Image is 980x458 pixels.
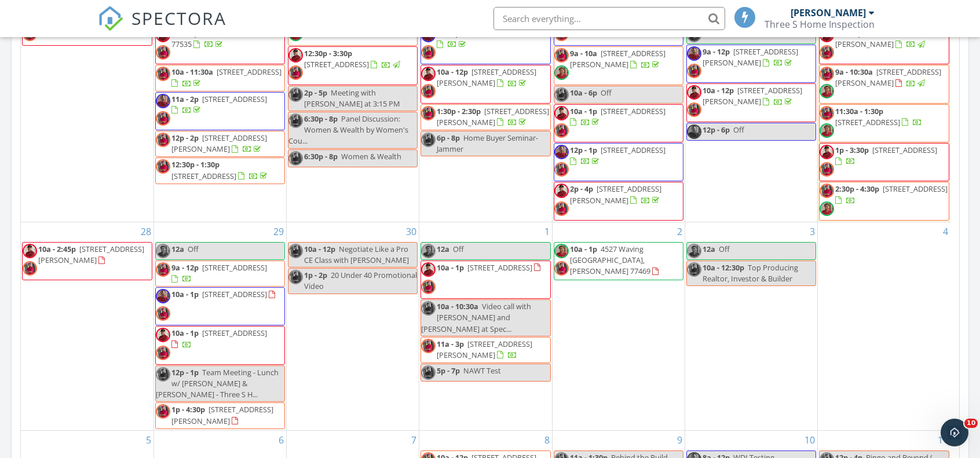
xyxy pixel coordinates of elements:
img: img_0544.jpg [156,367,170,382]
a: 1p - 3:30p [STREET_ADDRESS] [819,143,949,181]
span: [STREET_ADDRESS] [883,184,948,194]
div: [PERSON_NAME] [791,7,866,19]
span: 9a - 12p [703,46,730,57]
img: img_0544.jpg [156,45,170,60]
img: img_0544.jpg [554,162,569,177]
a: 9a - 10a [STREET_ADDRESS][PERSON_NAME] [570,48,665,69]
span: 20 Under 40 Promotional Video [304,270,417,291]
img: 20250918_080732.jpg [554,65,569,80]
span: [STREET_ADDRESS][PERSON_NAME] [835,28,931,49]
img: img_0544.jpg [288,87,303,102]
a: Go to October 11, 2025 [935,431,950,449]
a: 9a - 12p [STREET_ADDRESS][PERSON_NAME] [819,26,949,64]
a: 10a - 2:45p [STREET_ADDRESS][PERSON_NAME] [22,242,152,280]
a: Go to October 8, 2025 [542,431,552,449]
a: 12p - 2p [STREET_ADDRESS][PERSON_NAME] [171,133,267,154]
span: Off [453,244,464,254]
span: 11a - 3p [437,339,464,349]
a: 10a - 1p 4527 Waving [GEOGRAPHIC_DATA], [PERSON_NAME] 77469 [570,244,661,276]
a: 12p - 2p [STREET_ADDRESS][PERSON_NAME] [155,131,285,157]
img: img_0544.jpg [421,280,436,294]
img: img_0544.jpg [421,339,436,353]
span: 12:30p - 3:30p [304,48,352,58]
a: 2:30p - 4:30p [STREET_ADDRESS] [835,184,948,205]
img: 20240919_174810.jpg [687,124,701,139]
span: 10 [964,419,978,428]
a: Go to October 10, 2025 [802,431,817,449]
span: 10a - 6p [570,87,597,98]
a: 10a - 11:30a [STREET_ADDRESS] [171,67,281,88]
img: 20240919_174810.jpg [687,46,701,61]
a: 2p - 4p [STREET_ADDRESS][PERSON_NAME] [554,182,683,220]
img: img_0544.jpg [820,45,834,60]
img: img_0544.jpg [687,262,701,277]
a: 11a - 3p [STREET_ADDRESS][PERSON_NAME] [437,339,532,360]
span: [STREET_ADDRESS][PERSON_NAME] [570,48,665,69]
a: 10a - 12p [STREET_ADDRESS][PERSON_NAME] [703,85,802,107]
span: 10a - 1p [171,289,199,299]
span: 1p - 2p [304,270,327,280]
span: 6p - 8p [437,133,460,143]
img: img_0544.jpg [288,244,303,258]
span: 10a - 2:45p [38,244,76,254]
img: img_0897.jpg [23,244,37,258]
span: 12p - 1p [570,145,597,155]
img: img_0544.jpg [421,365,436,380]
a: 10a - 1p [STREET_ADDRESS] [155,287,285,325]
span: Off [188,244,199,254]
a: 9a - 1p [STREET_ADDRESS] [420,26,550,64]
span: 10a - 11:30a [171,67,213,77]
span: Negotiate Like a Pro CE Class with [PERSON_NAME] [304,244,409,265]
a: 10a - 12p [STREET_ADDRESS][PERSON_NAME] [420,65,550,103]
img: 20250918_080732.jpg [687,244,701,258]
a: Go to October 7, 2025 [409,431,419,449]
img: 20240919_174810.jpg [156,289,170,303]
img: img_0897.jpg [820,145,834,159]
img: 20240919_174810.jpg [156,94,170,108]
a: 10a - 1p [STREET_ADDRESS] [437,262,543,273]
img: img_0544.jpg [156,306,170,321]
span: 5p - 7p [437,365,460,376]
a: 10a - 12p [STREET_ADDRESS][PERSON_NAME] [437,67,536,88]
a: 2:30p - 4:30p [STREET_ADDRESS] [819,182,949,220]
a: 11:30a - 1:30p [STREET_ADDRESS] [819,104,949,142]
img: img_0544.jpg [554,48,569,63]
img: img_0544.jpg [156,133,170,147]
span: [STREET_ADDRESS][PERSON_NAME] [703,46,798,68]
img: 20250918_080732.jpg [554,244,569,258]
span: 10a - 1p [570,244,597,254]
span: 9a - 10:30a [835,67,873,77]
a: 10a - 1p [STREET_ADDRESS] [420,261,550,299]
span: 2p - 4p [570,184,593,194]
span: 6:30p - 8p [304,113,338,124]
span: 11a - 2p [171,94,199,104]
span: 12p - 6p [703,124,730,135]
img: img_0544.jpg [687,102,701,117]
a: 10a - 1p [STREET_ADDRESS] 77535 [171,28,267,49]
span: [STREET_ADDRESS] [171,171,236,181]
img: img_0544.jpg [554,261,569,276]
span: 12a [703,244,715,254]
a: 2p - 4p [STREET_ADDRESS][PERSON_NAME] [570,184,661,205]
span: 10a - 1p [570,106,597,116]
span: Team Meeting - Lunch w/ [PERSON_NAME] & [PERSON_NAME] - Three S H... [156,367,279,400]
span: [STREET_ADDRESS] [217,67,281,77]
a: 9a - 12p [STREET_ADDRESS] [171,262,267,284]
span: 2p - 5p [304,87,327,98]
span: [STREET_ADDRESS] [601,145,665,155]
a: 11a - 2p [STREET_ADDRESS] [155,92,285,130]
span: [STREET_ADDRESS][PERSON_NAME] [171,404,273,426]
img: img_0544.jpg [421,301,436,316]
a: 10a - 1p [STREET_ADDRESS] 77535 [155,26,285,64]
a: 11a - 3p [STREET_ADDRESS][PERSON_NAME] [420,337,550,363]
img: img_0544.jpg [421,106,436,120]
a: Go to September 28, 2025 [138,222,153,241]
img: img_0544.jpg [156,262,170,277]
img: img_0897.jpg [554,184,569,198]
img: img_0544.jpg [421,84,436,98]
a: 9a - 12p [STREET_ADDRESS] [155,261,285,287]
span: NAWT Test [463,365,501,376]
img: img_0544.jpg [820,106,834,120]
span: 10a - 10:30a [437,301,478,312]
a: 10a - 1p [STREET_ADDRESS] [554,104,683,142]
